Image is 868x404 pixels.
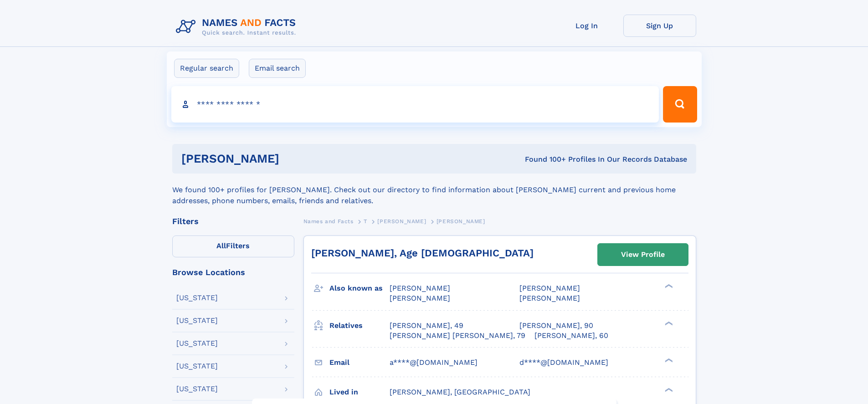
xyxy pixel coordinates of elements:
[550,15,623,37] a: Log In
[176,340,218,347] div: [US_STATE]
[329,281,390,296] h3: Also known as
[390,284,450,292] span: [PERSON_NAME]
[437,218,485,225] span: [PERSON_NAME]
[181,153,402,164] h1: [PERSON_NAME]
[534,331,608,341] a: [PERSON_NAME], 60
[390,321,463,331] a: [PERSON_NAME], 49
[172,268,294,276] div: Browse Locations
[390,388,530,396] span: [PERSON_NAME], [GEOGRAPHIC_DATA]
[402,154,687,164] div: Found 100+ Profiles In Our Records Database
[519,321,593,331] a: [PERSON_NAME], 90
[172,217,294,225] div: Filters
[663,320,673,326] div: ❯
[303,215,354,227] a: Names and Facts
[364,215,367,227] a: T
[390,331,525,341] a: [PERSON_NAME] [PERSON_NAME], 79
[176,317,218,324] div: [US_STATE]
[377,215,426,227] a: [PERSON_NAME]
[621,244,665,265] div: View Profile
[519,294,580,302] span: [PERSON_NAME]
[663,283,673,289] div: ❯
[663,387,673,393] div: ❯
[329,355,390,370] h3: Email
[663,357,673,363] div: ❯
[311,247,534,259] a: [PERSON_NAME], Age [DEMOGRAPHIC_DATA]
[663,86,697,123] button: Search Button
[390,294,450,302] span: [PERSON_NAME]
[172,235,294,257] label: Filters
[172,174,696,206] div: We found 100+ profiles for [PERSON_NAME]. Check out our directory to find information about [PERS...
[519,284,580,292] span: [PERSON_NAME]
[329,318,390,333] h3: Relatives
[598,244,688,266] a: View Profile
[329,384,390,400] h3: Lived in
[176,363,218,370] div: [US_STATE]
[249,59,306,78] label: Email search
[176,385,218,393] div: [US_STATE]
[172,15,303,39] img: Logo Names and Facts
[623,15,696,37] a: Sign Up
[174,59,239,78] label: Regular search
[176,294,218,302] div: [US_STATE]
[364,218,367,225] span: T
[377,218,426,225] span: [PERSON_NAME]
[171,86,659,123] input: search input
[216,241,226,250] span: All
